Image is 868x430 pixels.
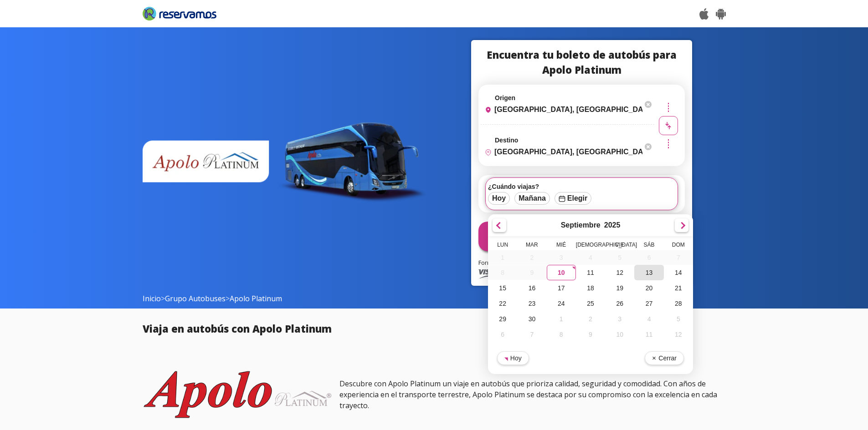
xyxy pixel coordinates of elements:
[555,192,591,205] button: Elegir
[517,265,546,280] div: 09-Sep-25
[488,311,517,327] div: 29-Sep-25
[664,311,693,327] div: 05-Oct-25
[664,265,693,280] div: 14-Sep-25
[481,98,642,121] input: Buscar Origen
[488,250,517,265] div: 01-Sep-25
[576,327,605,342] div: 09-Oct-25
[143,321,726,336] h2: Viaja en autobús con Apolo Platinum
[165,293,226,304] a: Grupo Autobuses
[488,265,517,280] div: 08-Sep-25
[576,242,605,250] th: Jueves
[716,8,725,20] img: Play Store
[605,327,634,342] div: 10-Oct-25
[497,351,529,365] button: Hoy
[517,280,546,296] div: 16-Sep-25
[547,311,576,327] div: 01-Oct-25
[488,192,510,205] button: Hoy
[634,296,663,311] div: 27-Sep-25
[481,141,642,163] input: Buscar Destino
[576,265,605,280] div: 11-Sep-25
[143,117,427,208] img: bus apolo platinum
[488,327,517,342] div: 06-Oct-25
[547,250,576,265] div: 03-Sep-25
[605,242,634,250] th: Viernes
[517,242,546,250] th: Martes
[547,265,576,280] div: 10-Sep-25
[495,94,515,101] label: Origen
[517,311,546,327] div: 30-Sep-25
[605,311,634,327] div: 03-Oct-25
[634,242,663,250] th: Sábado
[488,242,517,250] th: Lunes
[634,265,663,280] div: 13-Sep-25
[547,296,576,311] div: 24-Sep-25
[488,296,517,311] div: 22-Sep-25
[664,242,693,250] th: Domingo
[547,280,576,296] div: 17-Sep-25
[488,280,517,296] div: 15-Sep-25
[699,8,709,20] img: App Store
[664,296,693,311] div: 28-Sep-25
[517,327,546,342] div: 07-Oct-25
[517,296,546,311] div: 23-Sep-25
[634,311,663,327] div: 04-Oct-25
[634,280,663,296] div: 20-Sep-25
[576,280,605,296] div: 18-Sep-25
[478,47,685,77] h1: Encuentra tu boleto de autobús para Apolo Platinum
[547,242,576,250] th: Miércoles
[604,221,621,229] div: 2025
[561,221,601,229] div: Septiembre
[664,327,693,342] div: 12-Oct-25
[634,250,663,265] div: 06-Sep-25
[664,280,693,296] div: 21-Sep-25
[143,7,217,20] img: Reservamos
[495,137,518,144] label: Destino
[605,296,634,311] div: 26-Sep-25
[478,269,495,278] img: Visa
[478,258,685,268] p: Formas de pago:
[576,250,605,265] div: 04-Sep-25
[605,250,634,265] div: 05-Sep-25
[547,327,576,342] div: 08-Oct-25
[645,351,684,365] button: Cerrar
[605,265,634,280] div: 12-Sep-25
[488,183,675,190] label: ¿Cuándo viajas?
[517,250,546,265] div: 02-Sep-25
[143,293,282,304] span: > >
[576,296,605,311] div: 25-Sep-25
[230,293,282,304] span: Apolo Platinum
[664,250,693,265] div: 07-Sep-25
[143,293,161,304] a: Inicio
[634,327,663,342] div: 11-Oct-25
[339,379,717,410] span: Descubre con Apolo Platinum un viaje en autobús que prioriza calidad, seguridad y comodidad. Con ...
[605,280,634,296] div: 19-Sep-25
[514,192,550,205] button: Mañana
[576,311,605,327] div: 02-Oct-25
[478,222,685,251] button: Buscar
